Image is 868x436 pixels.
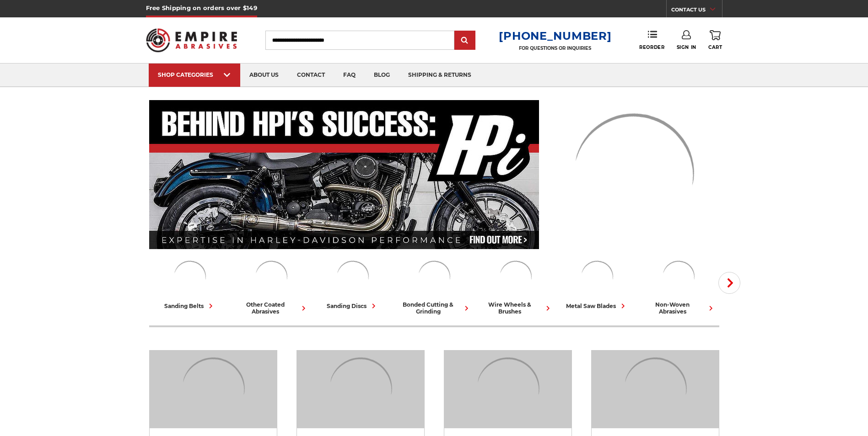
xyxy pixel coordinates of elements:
span: Cart [708,44,722,50]
img: promo banner for custom belts. [549,100,719,249]
img: Other Coated Abrasives [297,351,424,428]
a: shipping & returns [399,64,480,87]
img: Metal Saw Blades [577,257,617,297]
button: Next [718,272,740,294]
div: non-woven abrasives [642,301,716,315]
img: Banner for an interview featuring Horsepower Inc who makes Harley performance upgrades featured o... [149,100,539,249]
img: Sanding Belts [150,351,277,428]
a: Reorder [639,30,664,50]
a: bonded cutting & grinding [397,257,471,315]
a: CONTACT US [671,5,722,17]
div: SHOP CATEGORIES [158,71,231,78]
div: wire wheels & brushes [479,301,553,315]
span: Sign In [677,44,696,50]
div: sanding belts [164,301,216,311]
img: Bonded Cutting & Grinding [592,351,719,428]
img: Sanding Belts [170,257,210,297]
a: faq [334,64,365,87]
img: Sanding Discs [444,351,571,428]
a: sanding discs [316,257,390,311]
a: blog [365,64,399,87]
div: bonded cutting & grinding [397,301,471,315]
div: sanding discs [327,301,378,311]
a: [PHONE_NUMBER] [499,29,611,43]
img: Sanding Discs [333,257,373,297]
img: Empire Abrasives [146,22,237,58]
a: wire wheels & brushes [479,257,553,315]
a: metal saw blades [560,257,634,311]
a: other coated abrasives [234,257,308,315]
img: Wire Wheels & Brushes [496,257,536,297]
div: other coated abrasives [234,301,308,315]
p: FOR QUESTIONS OR INQUIRIES [499,45,611,51]
img: Bonded Cutting & Grinding [414,257,454,297]
img: Non-woven Abrasives [658,257,699,297]
a: non-woven abrasives [642,257,716,315]
a: contact [288,64,334,87]
span: Reorder [639,44,664,50]
div: metal saw blades [566,301,628,311]
a: about us [240,64,288,87]
img: Other Coated Abrasives [251,257,291,297]
a: Cart [708,30,722,50]
a: sanding belts [153,257,227,311]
